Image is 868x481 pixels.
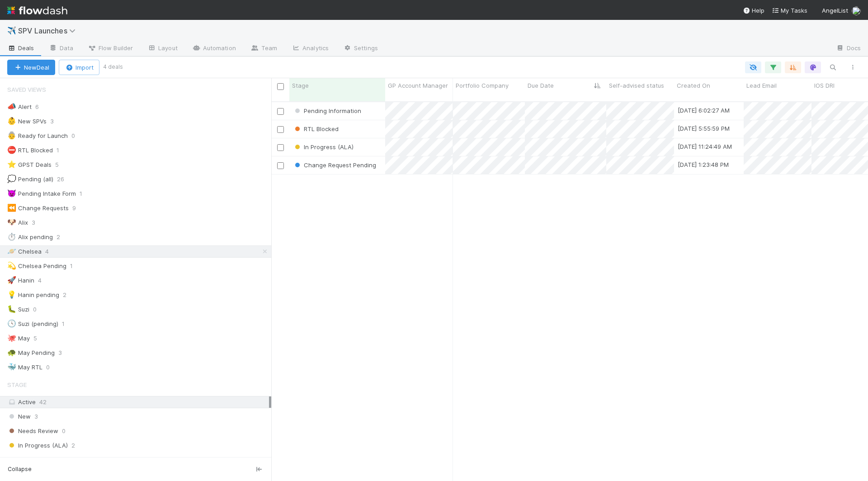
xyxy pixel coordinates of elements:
div: Pending Intake Form [7,188,76,199]
div: Change Requests [7,203,69,214]
small: 4 deals [103,63,123,71]
span: 💡 [7,291,16,298]
div: May Pending [7,347,55,358]
span: 👶 [7,117,16,125]
span: 👵 [7,132,16,139]
span: Stage [292,81,309,90]
div: Hanin pending [7,289,59,301]
span: 9 [72,203,85,214]
span: 2 [57,231,69,243]
span: ⏪ [7,204,16,212]
input: Toggle Row Selected [277,162,284,169]
div: May RTL [7,362,42,373]
span: Needs Review [7,425,58,437]
span: Flow Builder [88,43,133,52]
div: Pending (all) [7,174,53,185]
span: 5 [33,333,46,344]
div: New SPVs [7,116,47,127]
span: 👿 [7,189,16,197]
input: Toggle Row Selected [277,144,284,151]
span: 1 [57,145,68,156]
div: [DATE] 1:23:48 PM [678,160,729,169]
span: 0 [46,362,59,373]
span: 🐙 [7,334,16,342]
div: Active [7,396,269,408]
span: 26 [57,174,73,185]
span: In Progress (ALA) [293,143,354,151]
span: Due Date [528,81,554,90]
span: Pending Information [293,107,361,114]
div: Alix [7,217,28,228]
img: avatar_aa70801e-8de5-4477-ab9d-eb7c67de69c1.png [852,6,861,15]
div: In Progress (ALA) [293,142,354,151]
span: Saved Views [7,80,46,99]
span: 💫 [7,262,16,269]
span: 📣 [7,103,16,110]
span: 42 [39,398,47,406]
span: 1 [70,260,82,272]
span: 🕓 [7,320,16,327]
div: Change Request Pending [293,160,376,170]
a: Settings [336,42,385,56]
span: 0 [71,130,84,141]
span: SPV Launches [18,26,80,35]
span: 3 [58,347,71,358]
span: ⏱️ [7,233,16,240]
span: 💭 [7,175,16,183]
span: Created On [677,81,710,90]
div: Ready for Launch [7,130,68,141]
a: Docs [829,42,868,56]
span: 🐳 [7,363,16,371]
a: My Tasks [772,6,807,15]
span: 0 [33,304,46,315]
input: Toggle Row Selected [277,108,284,115]
span: 6 [35,101,48,113]
span: 3 [50,116,63,127]
span: 🐢 [7,349,16,356]
img: logo-inverted-e16ddd16eac7371096b0.svg [7,3,67,18]
span: 1 [62,318,74,330]
span: 5 [55,159,68,170]
span: Change Request Pending [293,161,376,169]
div: [DATE] 11:24:49 AM [678,142,732,151]
span: ⭐ [7,160,16,168]
div: [DATE] 6:02:27 AM [678,106,730,115]
div: RTL Blocked [293,124,339,133]
div: Chelsea [7,246,42,257]
div: Chelsea Pending [7,260,66,272]
a: Layout [140,42,185,56]
a: Team [243,42,284,56]
div: Alix pending [7,231,53,243]
span: 4 [45,246,58,257]
input: Toggle Row Selected [277,126,284,133]
div: Hanin [7,275,34,286]
span: 🐛 [7,305,16,313]
button: NewDeal [7,60,55,75]
span: Portfolio Company [456,81,509,90]
div: Suzi (pending) [7,318,58,330]
span: Self-advised status [609,81,664,90]
span: Lead Email [746,81,777,90]
span: Deals [7,43,34,52]
span: 0 [62,425,66,437]
a: Flow Builder [80,42,140,56]
span: 2 [71,440,75,451]
span: In Progress (ALA) [7,440,68,451]
span: 1 [120,454,123,466]
a: Data [42,42,80,56]
input: Toggle All Rows Selected [277,83,284,90]
span: 3 [34,411,38,422]
div: Suzi [7,304,29,315]
span: 1 [80,188,91,199]
span: 🪐 [7,247,16,255]
span: GP Account Manager [388,81,448,90]
span: AngelList [822,7,848,14]
span: 3 [32,217,44,228]
div: RTL Blocked [7,145,53,156]
span: 🚀 [7,276,16,284]
a: Analytics [284,42,336,56]
span: ⛔ [7,146,16,154]
div: Alert [7,101,32,113]
span: In-Progress ([GEOGRAPHIC_DATA]) [7,454,117,466]
div: GPST Deals [7,159,52,170]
